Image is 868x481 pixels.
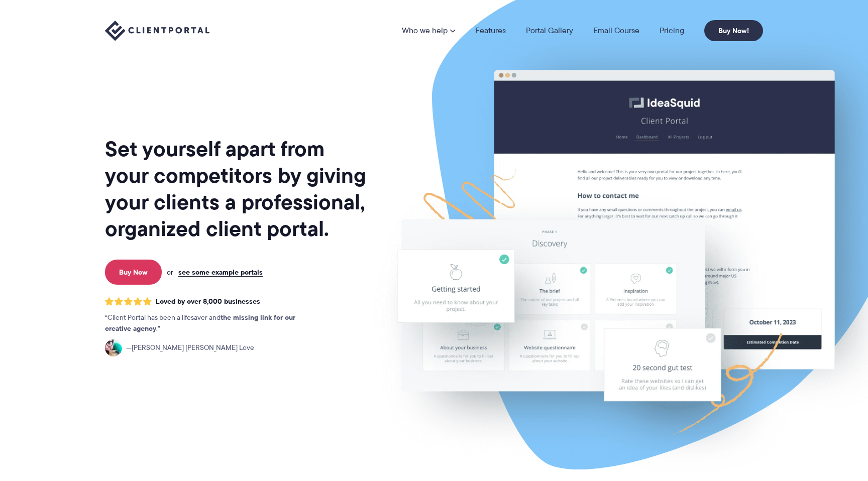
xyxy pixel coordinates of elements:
[156,297,260,306] span: Loved by over 8,000 businesses
[105,136,368,242] h1: Set yourself apart from your competitors by giving your clients a professional, organized client ...
[105,312,295,334] strong: the missing link for our creative agency
[593,27,639,35] a: Email Course
[660,27,684,35] a: Pricing
[526,27,573,35] a: Portal Gallery
[178,268,263,277] a: see some example portals
[167,268,173,277] span: or
[402,27,455,35] a: Who we help
[704,20,763,41] a: Buy Now!
[126,342,254,353] span: [PERSON_NAME] [PERSON_NAME] Love
[105,260,162,285] a: Buy Now
[475,27,506,35] a: Features
[105,312,316,334] p: Client Portal has been a lifesaver and .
